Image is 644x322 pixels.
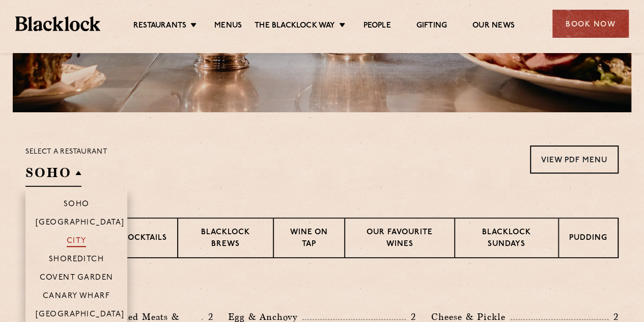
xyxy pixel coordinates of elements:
[25,145,107,159] p: Select a restaurant
[64,200,90,210] p: Soho
[363,21,390,32] a: People
[472,21,515,32] a: Our News
[122,233,167,245] p: Cocktails
[255,21,335,32] a: The Blacklock Way
[465,227,548,251] p: Blacklock Sundays
[15,16,100,31] img: BL_Textured_Logo-footer-cropped.svg
[133,21,186,32] a: Restaurants
[214,21,242,32] a: Menus
[40,274,114,284] p: Covent Garden
[355,227,443,251] p: Our favourite wines
[25,284,619,297] h3: Pre Chop Bites
[43,292,110,302] p: Canary Wharf
[188,227,263,251] p: Blacklock Brews
[552,10,629,38] div: Book Now
[49,255,104,265] p: Shoreditch
[25,164,81,187] h2: SOHO
[416,21,447,32] a: Gifting
[530,145,619,174] a: View PDF Menu
[67,237,87,247] p: City
[284,227,334,251] p: Wine on Tap
[569,233,607,245] p: Pudding
[36,218,125,229] p: [GEOGRAPHIC_DATA]
[36,310,125,320] p: [GEOGRAPHIC_DATA]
